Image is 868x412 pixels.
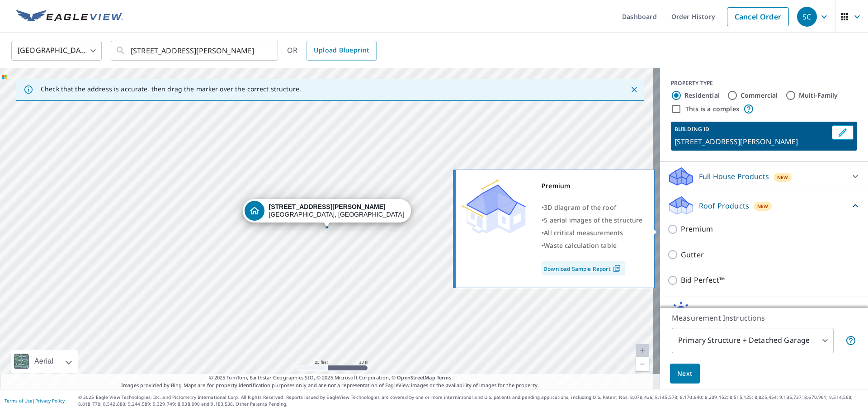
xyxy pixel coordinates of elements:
[671,79,857,87] div: PROPERTY TYPE
[667,301,861,322] div: Solar ProductsNew
[636,344,649,357] a: Current Level 20, Zoom In Disabled
[757,203,769,210] span: New
[397,374,435,381] a: OpenStreetMap
[741,91,778,100] label: Commercial
[667,166,861,187] div: Full House ProductsNew
[685,104,740,114] label: This is a complex
[672,328,834,353] div: Primary Structure + Detached Garage
[727,7,789,26] a: Cancel Order
[11,38,102,63] div: [GEOGRAPHIC_DATA]
[5,398,65,403] p: |
[269,203,386,210] strong: [STREET_ADDRESS][PERSON_NAME]
[542,261,625,275] a: Download Sample Report
[799,91,838,100] label: Multi-Family
[667,195,861,216] div: Roof ProductsNew
[636,357,649,371] a: Current Level 20, Zoom Out
[542,214,643,227] div: •
[845,335,856,346] span: Your report will include the primary structure and a detached garage if one exists.
[32,350,56,373] div: Aerial
[832,125,854,140] button: Edit building 1
[544,241,617,250] span: Waste calculation table
[314,45,369,56] span: Upload Blueprint
[287,41,377,61] div: OR
[542,201,643,214] div: •
[11,350,78,373] div: Aerial
[797,7,817,27] div: SC
[16,10,123,24] img: EV Logo
[611,265,623,273] img: Pdf Icon
[269,203,405,218] div: [GEOGRAPHIC_DATA], [GEOGRAPHIC_DATA] 11801
[628,84,640,95] button: Close
[243,199,411,227] div: Dropped pin, building 1, Residential property, 132 Brittle Ln Hicksville, NY 11801
[672,313,856,323] p: Measurement Instructions
[681,223,713,235] p: Premium
[675,136,828,147] p: [STREET_ADDRESS][PERSON_NAME]
[681,249,704,260] p: Gutter
[78,394,863,407] p: © 2025 Eagle View Technologies, Inc. and Pictometry International Corp. All Rights Reserved. Repo...
[777,174,788,181] span: New
[699,171,769,182] p: Full House Products
[670,364,700,384] button: Next
[5,398,33,404] a: Terms of Use
[542,180,643,192] div: Premium
[544,228,623,237] span: All critical measurements
[307,41,376,61] a: Upload Blueprint
[542,239,643,252] div: •
[462,180,526,234] img: Premium
[684,91,720,100] label: Residential
[35,398,65,404] a: Privacy Policy
[675,125,709,133] p: BUILDING ID
[681,275,725,286] p: Bid Perfect™
[677,368,693,379] span: Next
[544,216,642,224] span: 5 aerial images of the structure
[544,203,616,212] span: 3D diagram of the roof
[542,227,643,239] div: •
[437,374,452,381] a: Terms
[209,374,452,382] span: © 2025 TomTom, Earthstar Geographics SIO, © 2025 Microsoft Corporation, ©
[699,200,749,211] p: Roof Products
[699,306,750,317] p: Solar Products
[41,85,301,93] p: Check that the address is accurate, then drag the marker over the correct structure.
[131,38,259,63] input: Search by address or latitude-longitude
